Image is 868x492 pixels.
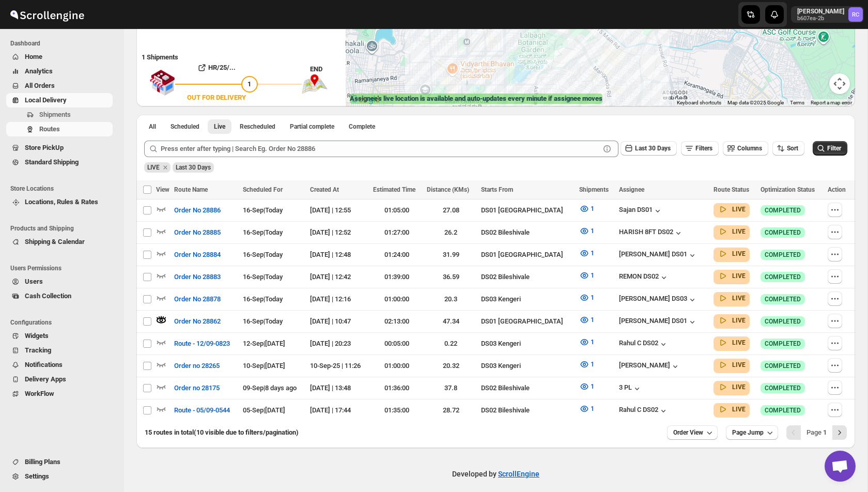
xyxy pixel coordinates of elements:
button: Widgets [6,329,113,343]
span: Billing Plans [25,458,60,466]
button: Order No 28862 [168,313,227,330]
span: 1 [591,205,594,212]
span: LIVE [147,164,160,171]
b: LIVE [732,250,746,257]
div: 47.34 [427,316,475,327]
div: 01:35:00 [373,405,421,416]
b: LIVE [732,272,746,280]
span: Complete [349,122,375,131]
div: 20.3 [427,294,475,304]
button: Remove LIVE [161,163,170,172]
span: COMPLETED [765,295,801,303]
span: Rescheduled [240,122,275,131]
span: Order No 28883 [174,272,221,282]
span: 1 [591,227,594,235]
span: COMPLETED [765,340,801,348]
span: Order no 28265 [174,361,220,371]
div: 01:27:00 [373,227,421,238]
div: 00:05:00 [373,339,421,349]
span: Filter [827,145,841,152]
div: 37.8 [427,383,475,393]
span: Optimization Status [761,186,815,193]
button: All Orders [6,79,113,93]
span: Rahul Chopra [848,7,863,22]
span: Shipments [579,186,609,193]
span: Shipments [39,111,71,118]
div: [DATE] | 12:52 [310,227,367,238]
button: [PERSON_NAME] DS03 [619,295,698,305]
b: LIVE [732,406,746,413]
button: LIVE [718,315,746,326]
span: 10-Sep | [DATE] [243,362,285,370]
button: 1 [573,289,600,306]
button: LIVE [718,204,746,214]
button: [PERSON_NAME] DS01 [619,250,698,260]
span: Last 30 Days [176,164,211,171]
span: Action [828,186,846,193]
span: Users [25,278,43,285]
div: [DATE] | 17:44 [310,405,367,416]
div: [DATE] | 12:55 [310,205,367,216]
div: 01:39:00 [373,272,421,282]
button: 1 [573,267,600,284]
label: Assignee's live location is available and auto-updates every minute if assignee moves [350,94,602,104]
p: Developed by [452,469,539,479]
p: [PERSON_NAME] [797,7,844,16]
a: Open this area in Google Maps (opens a new window) [348,93,382,106]
div: DS02 Bileshivale [481,227,573,238]
div: 28.72 [427,405,475,416]
button: Sajan DS01 [619,206,663,216]
span: Local Delivery [25,96,67,104]
button: Sort [772,141,804,156]
button: HARISH 8FT DS02 [619,228,684,238]
div: [PERSON_NAME] DS01 [619,317,698,327]
div: 01:24:00 [373,250,421,260]
button: LIVE [718,271,746,281]
button: Filters [681,141,719,156]
span: Map data ©2025 Google [727,100,784,105]
span: 16-Sep | Today [243,206,283,214]
span: Dashboard [10,39,117,48]
button: 1 [573,334,600,350]
b: LIVE [732,228,746,235]
span: Widgets [25,332,49,340]
button: 1 [573,223,600,239]
span: Order No 28885 [174,227,221,238]
span: Partial complete [290,122,334,131]
nav: Pagination [786,425,847,440]
button: HR/25/... [175,59,258,76]
a: ScrollEngine [498,470,539,478]
b: 1 Shipments [136,48,178,61]
span: 1 [591,271,594,279]
button: Next [832,425,847,440]
button: Order no 28265 [168,358,226,374]
button: Order No 28886 [168,202,227,219]
span: Page Jump [732,428,764,437]
span: Products and Shipping [10,224,117,233]
span: Order View [673,428,703,437]
span: Created At [310,186,339,193]
span: 1 [591,405,594,412]
span: Settings [25,472,49,480]
b: LIVE [732,339,746,346]
span: Page [807,428,827,436]
span: COMPLETED [765,406,801,414]
button: Order No 28883 [168,269,227,285]
div: [DATE] | 10:47 [310,316,367,327]
span: Standard Shipping [25,158,79,166]
span: All [149,122,156,131]
div: END [310,64,340,74]
b: 1 [823,428,827,436]
button: Billing Plans [6,455,113,469]
button: Locations, Rules & Rates [6,195,113,209]
button: LIVE [718,226,746,237]
span: Order no 28175 [174,383,220,393]
span: 05-Sep | [DATE] [243,406,285,414]
div: [DATE] | 12:42 [310,272,367,282]
button: 3 PL [619,383,642,394]
div: Open chat [825,451,856,482]
span: WorkFlow [25,390,54,397]
div: [PERSON_NAME] [619,361,680,372]
span: Locations, Rules & Rates [25,198,98,206]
